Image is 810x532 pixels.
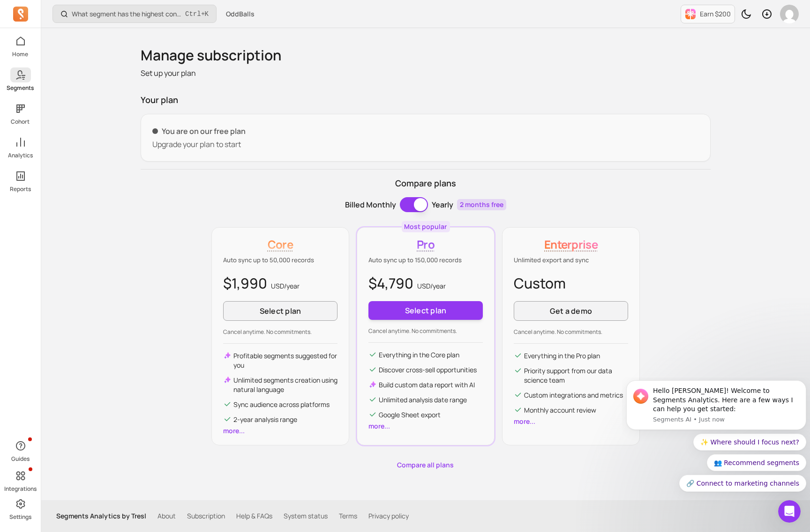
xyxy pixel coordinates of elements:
button: Earn $200 [681,5,735,23]
p: Monthly account review [524,406,596,415]
a: Subscription [187,511,225,521]
p: Cancel anytime. No commitments. [223,328,337,336]
p: Yearly [432,199,453,210]
img: avatar [780,5,799,23]
kbd: K [205,10,209,18]
button: Toggle dark mode [737,5,756,23]
span: + [185,9,209,19]
p: Everything in the Pro plan [524,351,600,361]
span: USD/ year [417,281,446,290]
p: Custom [514,273,628,294]
span: OddBalls [226,9,255,19]
p: Compare plans [141,177,711,190]
a: About [157,511,176,521]
span: USD/ year [271,281,300,290]
p: Most popular [405,222,447,231]
p: What segment has the highest conversion rate in a campaign? [72,9,181,19]
p: Cancel anytime. No commitments. [514,328,628,336]
p: Build custom data report with AI [379,380,475,390]
p: Auto sync up to 150,000 records [368,256,483,265]
p: Priority support from our data science team [524,366,628,385]
p: Your plan [141,94,711,106]
p: Sync audience across platforms [233,400,330,409]
p: Cancel anytime. No commitments. [368,327,483,335]
button: OddBalls [220,6,260,22]
a: Compare all plans [141,460,711,470]
p: Segments [7,84,34,92]
button: Select plan [368,301,483,320]
p: Earn $200 [700,9,731,19]
p: Core [223,237,337,252]
p: Home [13,51,29,58]
p: 2-year analysis range [233,415,297,424]
a: Get a demo [514,301,628,321]
p: Unlimited export and sync [514,256,628,265]
p: Set up your plan [141,67,711,79]
p: Settings [9,513,31,521]
p: $1,990 [223,273,337,294]
p: Integrations [4,485,37,493]
a: more... [223,426,245,435]
p: 2 months free [457,199,506,210]
kbd: Ctrl [185,9,201,19]
iframe: Intercom live chat [778,500,801,523]
h1: Manage subscription [141,47,711,64]
p: Billed Monthly [345,199,396,210]
p: Analytics [8,152,33,159]
a: more... [368,421,390,430]
p: Discover cross-sell opportunities [379,365,477,375]
p: Unlimited segments creation using natural language [233,376,337,394]
a: more... [514,417,535,426]
p: Segments Analytics by Tresl [56,511,146,521]
a: Privacy policy [368,511,409,521]
p: Upgrade your plan to start [152,139,699,150]
a: System status [284,511,328,521]
p: Cohort [11,118,30,126]
p: Profitable segments suggested for you [233,351,337,370]
button: What segment has the highest conversion rate in a campaign?Ctrl+K [52,5,217,23]
iframe: Intercom notifications message [622,378,810,527]
p: Enterprise [514,237,628,252]
a: Terms [339,511,357,521]
p: You are on our free plan [152,126,699,137]
p: $4,790 [368,273,483,294]
p: Custom integrations and metrics [524,391,623,400]
p: Reports [10,185,31,193]
p: Google Sheet export [379,410,441,420]
p: Auto sync up to 50,000 records [223,256,337,265]
p: Unlimited analysis date range [379,395,467,405]
button: Guides [10,436,31,465]
a: Help & FAQs [236,511,272,521]
p: Pro [368,237,483,252]
p: Everything in the Core plan [379,350,459,360]
p: Guides [11,455,30,463]
button: Select plan [223,301,337,321]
